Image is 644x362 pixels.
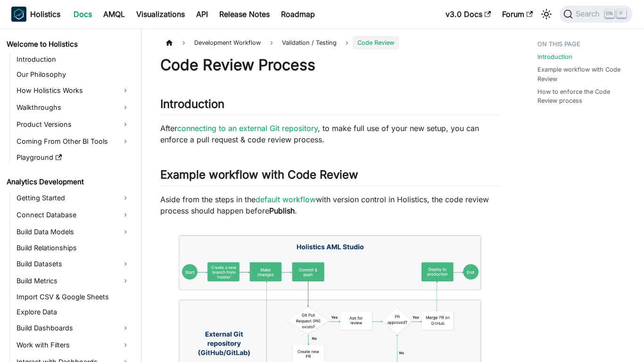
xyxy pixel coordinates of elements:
[573,10,605,18] span: Search
[160,168,500,186] h2: Example workflow with Code Review
[14,273,133,288] a: Build Metrics
[160,36,500,49] nav: Breadcrumbs
[14,53,133,66] a: Introduction
[190,7,214,22] a: API
[14,134,133,149] a: Coming From Other BI Tools
[275,7,321,22] a: Roadmap
[537,52,572,61] a: Introduction
[14,241,133,255] a: Build Relationships
[353,36,399,49] span: Code Review
[214,7,275,22] a: Release Notes
[14,117,133,132] a: Product Versions
[539,7,554,22] button: Switch between dark and light mode (currently light mode)
[14,305,133,319] a: Explore Data
[30,8,60,20] b: Holistics
[14,207,133,222] a: Connect Database
[537,65,629,83] a: Example workflow with Code Review
[617,9,626,18] kbd: K
[190,36,265,49] span: Development Workflow
[177,123,318,133] a: connecting to an external Git repository
[14,337,133,353] a: Work with Filters
[14,100,133,115] a: Walkthroughs
[160,97,500,115] h2: Introduction
[4,38,133,51] a: Welcome to Holistics
[537,87,629,105] a: How to enforce the Code Review process
[560,6,633,23] button: Search (Ctrl+K)
[131,7,190,22] a: Visualizations
[14,290,133,304] a: Import CSV & Google Sheets
[277,36,341,49] span: Validation / Testing
[160,56,500,74] h1: Code Review Process
[14,83,133,98] a: How Holistics Works
[98,7,131,22] a: AMQL
[14,224,133,239] a: Build Data Models
[14,190,133,206] a: Getting Started
[269,206,295,215] strong: Publish
[14,68,133,81] a: Our Philosophy
[14,321,133,336] a: Build Dashboards
[14,151,133,164] a: Playground
[14,256,133,271] a: Build Datasets
[160,36,178,49] a: Home page
[68,7,98,22] a: Docs
[11,7,60,22] a: HolisticsHolistics
[11,7,26,22] img: Holistics
[256,195,316,204] a: default workflow
[496,7,538,22] a: Forum
[160,194,500,216] p: Aside from the steps in the with version control in Holistics, the code review process should hap...
[4,175,133,189] a: Analytics Development
[440,7,496,22] a: v3.0 Docs
[160,123,500,145] p: After , to make full use of your new setup, you can enforce a pull request & code review process.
